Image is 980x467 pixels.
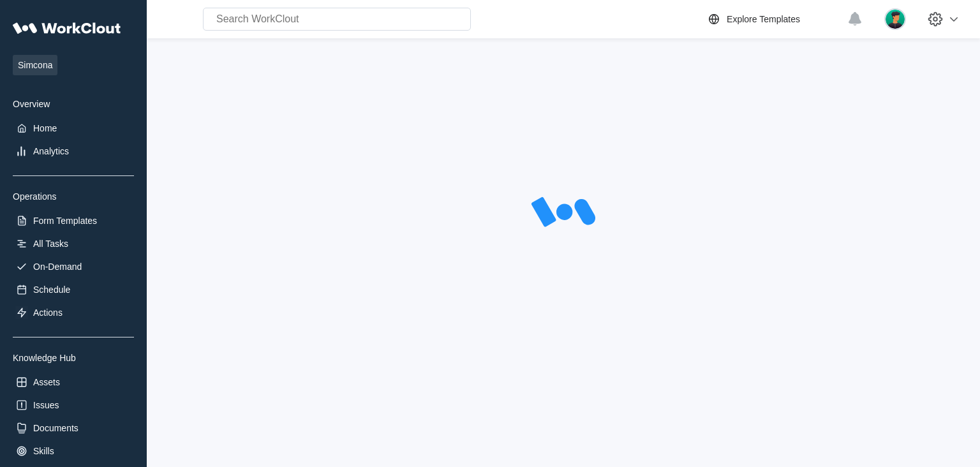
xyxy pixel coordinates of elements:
div: Actions [33,308,63,318]
div: On-Demand [33,262,82,272]
div: Assets [33,377,60,387]
a: Schedule [13,281,134,299]
a: Assets [13,373,134,391]
a: Skills [13,442,134,460]
a: Issues [13,396,134,414]
a: Analytics [13,142,134,160]
a: All Tasks [13,235,134,253]
a: On-Demand [13,258,134,276]
div: Explore Templates [727,14,800,24]
a: Explore Templates [706,11,841,27]
a: Form Templates [13,212,134,230]
div: Operations [13,191,134,202]
input: Search WorkClout [203,8,471,31]
a: Documents [13,419,134,437]
a: Home [13,119,134,137]
a: Actions [13,304,134,322]
div: Schedule [33,285,70,295]
div: Overview [13,99,134,109]
div: Issues [33,400,59,410]
div: Knowledge Hub [13,353,134,363]
img: user.png [884,8,906,30]
div: Documents [33,423,78,433]
div: All Tasks [33,239,68,249]
span: Simcona [13,55,57,75]
div: Analytics [33,146,69,156]
div: Form Templates [33,216,97,226]
div: Home [33,123,57,133]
